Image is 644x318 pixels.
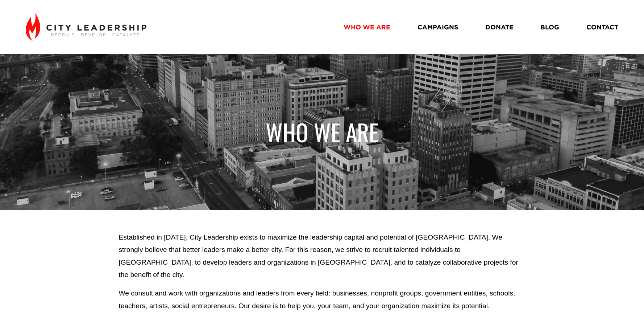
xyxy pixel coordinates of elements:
a: BLOG [540,21,559,33]
p: Established in [DATE], City Leadership exists to maximize the leadership capital and potential of... [119,231,525,281]
h1: WHO WE ARE [119,118,525,146]
a: DONATE [485,21,514,33]
a: WHO WE ARE [344,21,390,33]
a: CONTACT [586,21,618,33]
img: City Leadership - Recruit. Develop. Catalyze. [26,13,146,41]
p: We consult and work with organizations and leaders from every field: businesses, nonprofit groups... [119,287,525,312]
a: CAMPAIGNS [417,21,458,33]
